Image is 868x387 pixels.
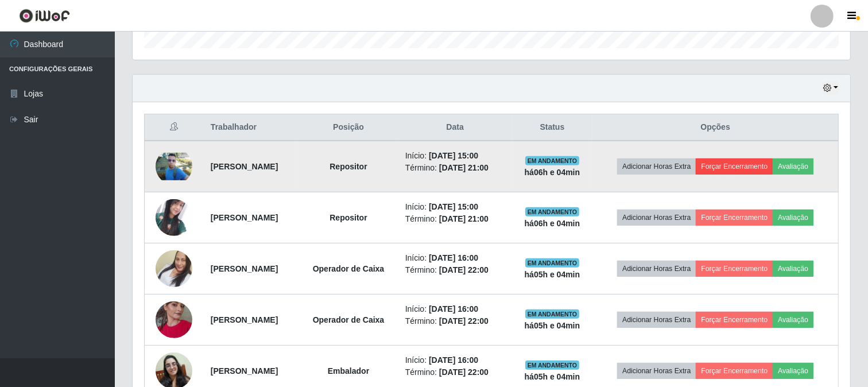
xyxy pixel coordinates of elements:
strong: Operador de Caixa [313,315,385,324]
img: 1744639547908.jpeg [156,199,192,235]
li: Início: [405,252,505,264]
strong: há 06 h e 04 min [525,168,580,177]
button: Avaliação [773,210,813,226]
span: EM ANDAMENTO [525,361,580,370]
button: Adicionar Horas Extra [617,210,696,226]
button: Adicionar Horas Extra [617,261,696,277]
span: EM ANDAMENTO [525,258,580,268]
button: Avaliação [773,158,813,175]
button: Avaliação [773,261,813,277]
th: Status [512,114,593,141]
li: Início: [405,150,505,162]
li: Início: [405,201,505,213]
li: Término: [405,213,505,225]
img: CoreUI Logo [19,9,70,23]
th: Opções [592,114,838,141]
strong: há 05 h e 04 min [525,270,580,279]
strong: Embalador [328,366,369,376]
time: [DATE] 21:00 [439,214,489,223]
span: EM ANDAMENTO [525,309,580,319]
strong: [PERSON_NAME] [211,264,278,273]
button: Avaliação [773,363,813,379]
strong: Repositor [330,162,367,171]
th: Data [398,114,512,141]
strong: há 06 h e 04 min [525,219,580,228]
time: [DATE] 15:00 [429,151,478,160]
time: [DATE] 16:00 [429,355,478,365]
button: Forçar Encerramento [696,261,773,277]
img: 1742358454044.jpeg [156,153,192,180]
strong: Repositor [330,213,367,222]
strong: Operador de Caixa [313,264,385,273]
strong: [PERSON_NAME] [211,213,278,222]
li: Início: [405,303,505,315]
button: Adicionar Horas Extra [617,158,696,175]
button: Avaliação [773,312,813,328]
time: [DATE] 22:00 [439,265,489,274]
strong: [PERSON_NAME] [211,366,278,376]
strong: [PERSON_NAME] [211,315,278,324]
img: 1756285916446.jpeg [156,287,192,353]
strong: [PERSON_NAME] [211,162,278,171]
button: Adicionar Horas Extra [617,363,696,379]
img: 1742563763298.jpeg [156,236,192,301]
time: [DATE] 16:00 [429,304,478,314]
th: Trabalhador [204,114,299,141]
li: Início: [405,354,505,366]
button: Forçar Encerramento [696,312,773,328]
li: Término: [405,264,505,276]
button: Adicionar Horas Extra [617,312,696,328]
li: Término: [405,366,505,378]
span: EM ANDAMENTO [525,207,580,216]
time: [DATE] 15:00 [429,202,478,211]
time: [DATE] 16:00 [429,253,478,262]
strong: há 05 h e 04 min [525,372,580,381]
span: EM ANDAMENTO [525,156,580,165]
time: [DATE] 21:00 [439,163,489,172]
li: Término: [405,315,505,327]
button: Forçar Encerramento [696,158,773,175]
button: Forçar Encerramento [696,210,773,226]
li: Término: [405,162,505,174]
th: Posição [299,114,398,141]
time: [DATE] 22:00 [439,367,489,377]
button: Forçar Encerramento [696,363,773,379]
time: [DATE] 22:00 [439,316,489,326]
strong: há 05 h e 04 min [525,321,580,330]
